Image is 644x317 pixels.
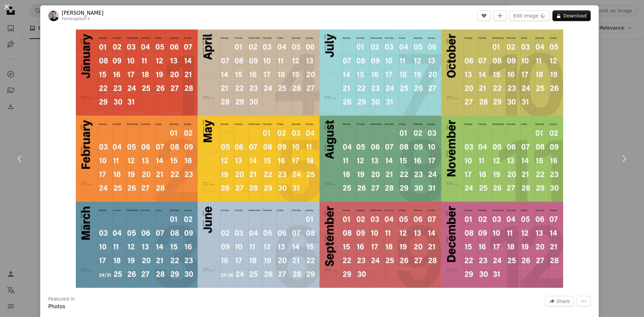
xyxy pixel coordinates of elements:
img: A multicolored calendar for the year 2012 [76,30,563,288]
button: Share this image [545,296,574,307]
button: Edit image [509,10,550,21]
h3: Featured in [48,296,75,303]
a: [PERSON_NAME] [62,10,104,16]
button: More Actions [577,296,591,307]
a: Next [604,126,644,191]
div: For [62,16,104,22]
button: Zoom in on this image [76,30,563,288]
button: Like [477,10,491,21]
a: Photos [48,304,65,310]
img: Go to Behnam Norouzi's profile [48,10,59,21]
span: Share [556,296,570,306]
a: Unsplash+ [68,16,90,21]
button: Download [552,10,591,21]
button: Add to Collection [493,10,507,21]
